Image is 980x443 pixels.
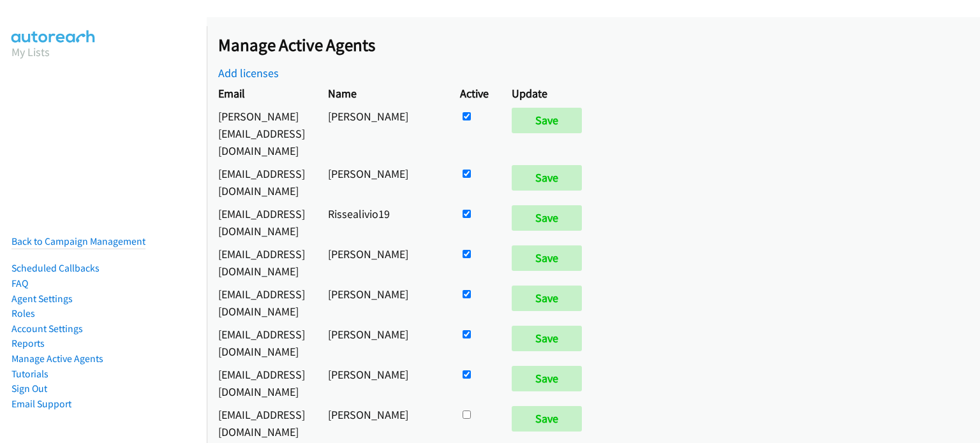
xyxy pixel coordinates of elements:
[11,235,145,247] a: Back to Campaign Management
[11,293,73,305] a: Agent Settings
[207,282,316,323] td: [EMAIL_ADDRESS][DOMAIN_NAME]
[11,45,50,59] a: My Lists
[207,363,316,403] td: [EMAIL_ADDRESS][DOMAIN_NAME]
[11,307,35,319] a: Roles
[316,282,449,323] td: [PERSON_NAME]
[512,205,582,231] input: Save
[512,326,582,351] input: Save
[11,323,83,335] a: Account Settings
[512,366,582,391] input: Save
[316,323,449,363] td: [PERSON_NAME]
[11,352,103,365] a: Manage Active Agents
[11,337,45,349] a: Reports
[11,262,100,274] a: Scheduled Callbacks
[512,406,582,432] input: Save
[316,403,449,443] td: [PERSON_NAME]
[11,368,48,380] a: Tutorials
[218,34,980,56] h2: Manage Active Agents
[207,105,316,162] td: [PERSON_NAME][EMAIL_ADDRESS][DOMAIN_NAME]
[218,66,279,80] a: Add licenses
[512,108,582,133] input: Save
[207,82,316,105] th: Email
[11,398,71,410] a: Email Support
[512,286,582,311] input: Save
[207,403,316,443] td: [EMAIL_ADDRESS][DOMAIN_NAME]
[207,323,316,363] td: [EMAIL_ADDRESS][DOMAIN_NAME]
[316,162,449,202] td: [PERSON_NAME]
[207,242,316,282] td: [EMAIL_ADDRESS][DOMAIN_NAME]
[11,382,47,395] a: Sign Out
[207,162,316,202] td: [EMAIL_ADDRESS][DOMAIN_NAME]
[316,82,449,105] th: Name
[512,245,582,271] input: Save
[316,363,449,403] td: [PERSON_NAME]
[316,242,449,282] td: [PERSON_NAME]
[449,82,500,105] th: Active
[500,82,599,105] th: Update
[207,202,316,242] td: [EMAIL_ADDRESS][DOMAIN_NAME]
[316,105,449,162] td: [PERSON_NAME]
[11,277,28,289] a: FAQ
[512,165,582,191] input: Save
[316,202,449,242] td: Rissealivio19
